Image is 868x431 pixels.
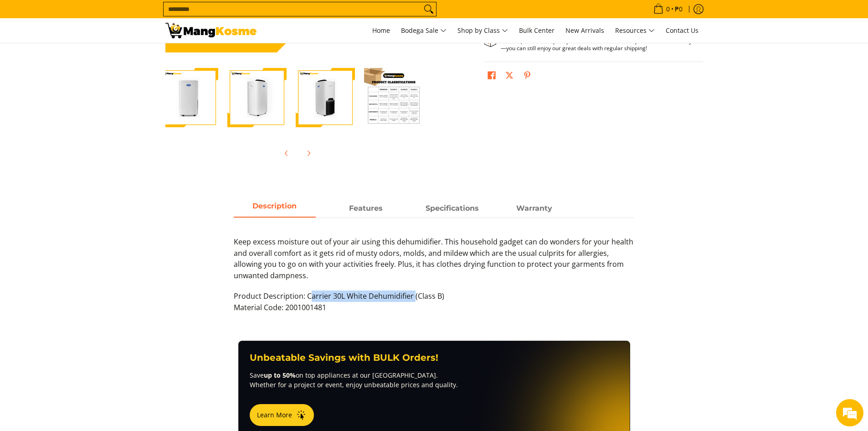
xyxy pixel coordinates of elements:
[514,18,559,43] a: Bulk Center
[421,2,436,16] button: Search
[227,68,287,127] img: Carrier 30L White Dehumidifier (Class B)-2
[296,68,355,127] img: Carrier 30L White Dehumidifier (Class B)-3
[485,69,498,84] a: Share on Facebook
[277,143,297,163] button: Previous
[501,38,694,52] p: For now, warehouse pickups for online orders are on pause. But don’t worry—you can still enjoy ou...
[493,200,575,218] a: Description 3
[53,115,126,207] span: We're online!
[372,26,390,35] span: Home
[250,352,619,363] h3: Unbeatable Savings with BULK Orders!
[519,26,555,35] span: Bulk Center
[234,200,316,217] span: Description
[411,200,493,218] a: Description 2
[325,200,407,218] a: Description 1
[457,25,508,36] span: Shop by Class
[615,25,655,36] span: Resources
[234,237,633,280] span: Keep excess moisture out of your air using this dehumidifier. This household gadget can do wonder...
[396,18,451,43] a: Bodega Sale
[503,69,516,84] a: Post on X
[234,218,635,322] div: Description
[666,26,699,35] span: Contact Us
[364,68,423,127] img: Carrier 30L White Dehumidifier (Class B)-4
[673,6,684,12] span: ₱0
[149,5,171,26] div: Minimize live chat window
[401,25,447,36] span: Bodega Sale
[266,18,703,43] nav: Main Menu
[234,291,444,312] span: Product Description: Carrier 30L White Dehumidifier (Class B) Material Code: 2001001481
[426,204,479,213] strong: Specifications
[611,18,659,43] a: Resources
[521,69,534,84] a: Pin on Pinterest
[651,4,685,14] span: •
[5,249,174,281] textarea: Type your message and hit 'Enter'
[661,18,703,43] a: Contact Us
[234,200,316,218] a: Description
[516,204,552,213] strong: Warranty
[368,18,395,43] a: Home
[453,18,513,43] a: Shop by Class
[349,204,383,213] strong: Features
[561,18,609,43] a: New Arrivals
[565,26,604,35] span: New Arrivals
[665,6,671,12] span: 0
[264,371,296,379] strong: up to 50%
[159,68,218,127] img: Carrier 30L White Dehumidifier (Class B)-1
[165,23,257,38] img: Carrier 30-Liter Dehumidifier - White (Class B) l Mang Kosme
[298,143,318,163] button: Next
[250,404,314,426] button: Learn More
[250,370,619,389] p: Save on top appliances at our [GEOGRAPHIC_DATA]. Whether for a project or event, enjoy unbeatable...
[47,51,153,63] div: Chat with us now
